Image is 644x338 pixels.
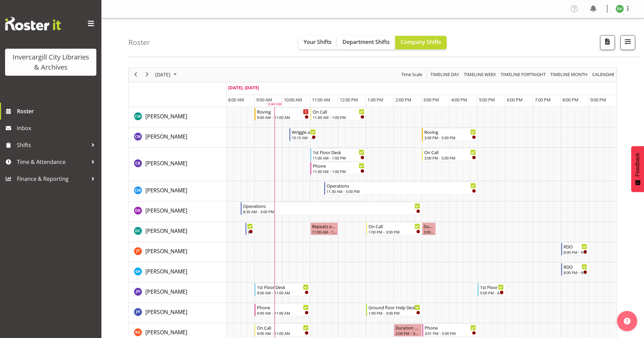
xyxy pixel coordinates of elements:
[143,70,152,79] button: Next
[310,148,366,161] div: Chris Broad"s event - 1st Floor Desk Begin From Monday, September 29, 2025 at 11:00:00 AM GMT+13:...
[304,38,332,46] span: Your Shifts
[564,270,587,275] div: 8:00 PM - 9:00 PM
[590,97,606,103] span: 9:00 PM
[480,284,504,290] div: 1st Floor Desk
[141,68,153,82] div: next period
[129,201,226,222] td: Debra Robinson resource
[313,108,364,115] div: On Call
[129,242,226,262] td: Glen Tomlinson resource
[145,113,187,120] span: [PERSON_NAME]
[631,146,644,192] button: Feedback - Show survey
[424,155,476,161] div: 3:00 PM - 5:00 PM
[145,308,187,316] a: [PERSON_NAME]
[257,310,309,316] div: 9:00 AM - 11:00 AM
[145,132,187,141] a: [PERSON_NAME]
[130,68,141,82] div: previous period
[129,222,226,242] td: Donald Cunningham resource
[154,70,180,79] button: September 2025
[368,229,420,235] div: 1:00 PM - 3:00 PM
[500,70,546,79] span: Timeline Fortnight
[327,189,476,194] div: 11:30 AM - 5:00 PM
[366,304,422,316] div: Jillian Hunter"s event - Ground floor Help Desk Begin From Monday, September 29, 2025 at 1:00:00 ...
[255,108,310,121] div: Catherine Wilson"s event - Roving Begin From Monday, September 29, 2025 at 9:00:00 AM GMT+13:00 E...
[145,187,187,194] span: [PERSON_NAME]
[310,222,338,235] div: Donald Cunningham"s event - Repeats every monday - Donald Cunningham Begin From Monday, September...
[129,262,226,283] td: Grace Roscoe-Squires resource
[17,140,88,150] span: Shifts
[327,182,476,189] div: Operations
[255,324,310,337] div: Katie Greene"s event - On Call Begin From Monday, September 29, 2025 at 9:00:00 AM GMT+13:00 Ends...
[145,247,187,255] a: [PERSON_NAME]
[145,267,187,275] a: [PERSON_NAME]
[145,288,187,295] span: [PERSON_NAME]
[129,107,226,127] td: Catherine Wilson resource
[145,186,187,194] a: [PERSON_NAME]
[255,304,310,316] div: Jillian Hunter"s event - Phone Begin From Monday, September 29, 2025 at 9:00:00 AM GMT+13:00 Ends...
[424,149,476,155] div: On Call
[396,331,420,336] div: 2:00 PM - 3:00 PM
[245,222,255,235] div: Donald Cunningham"s event - Newspapers Begin From Monday, September 29, 2025 at 8:40:00 AM GMT+13...
[243,209,420,214] div: 8:30 AM - 3:00 PM
[550,70,588,79] span: Timeline Month
[463,70,497,79] span: Timeline Week
[257,290,309,295] div: 9:00 AM - 11:00 AM
[340,97,358,103] span: 12:00 PM
[145,227,187,235] span: [PERSON_NAME]
[268,101,282,107] div: 9:44 AM
[368,223,420,230] div: On Call
[549,70,589,79] button: Timeline Month
[256,97,272,103] span: 9:00 AM
[564,243,587,250] div: RDO
[154,70,171,79] span: [DATE]
[478,283,505,296] div: Jill Harpur"s event - 1st Floor Desk Begin From Monday, September 29, 2025 at 5:00:00 PM GMT+13:0...
[145,207,187,215] a: [PERSON_NAME]
[310,108,366,121] div: Catherine Wilson"s event - On Call Begin From Monday, September 29, 2025 at 11:00:00 AM GMT+13:00...
[313,155,364,161] div: 11:00 AM - 1:00 PM
[401,70,423,79] span: Time Scale
[128,39,150,46] h4: Roster
[313,115,364,120] div: 11:00 AM - 1:00 PM
[17,157,88,167] span: Time & Attendance
[145,308,187,316] span: [PERSON_NAME]
[129,283,226,303] td: Jill Harpur resource
[17,106,98,116] span: Roster
[425,324,476,331] div: Phone
[620,35,635,50] button: Filter Shifts
[257,324,309,331] div: On Call
[342,38,390,46] span: Department Shifts
[337,36,395,49] button: Department Shifts
[145,112,187,120] a: [PERSON_NAME]
[401,38,441,46] span: Company Shifts
[292,128,315,135] div: Wriggle and Rhyme
[145,207,187,214] span: [PERSON_NAME]
[312,97,330,103] span: 11:00 AM
[313,162,364,169] div: Phone
[310,162,366,175] div: Chris Broad"s event - Phone Begin From Monday, September 29, 2025 at 11:00:00 AM GMT+13:00 Ends A...
[312,223,336,230] div: Repeats every [DATE] - [PERSON_NAME]
[145,160,187,167] span: [PERSON_NAME]
[480,290,504,295] div: 5:00 PM - 6:00 PM
[535,97,551,103] span: 7:00 PM
[367,97,383,103] span: 1:00 PM
[394,324,422,337] div: Katie Greene"s event - Duration 1 hours - Katie Greene Begin From Monday, September 29, 2025 at 2...
[257,331,309,336] div: 9:00 AM - 11:00 AM
[635,153,641,176] span: Feedback
[500,70,547,79] button: Fortnight
[423,97,439,103] span: 3:00 PM
[463,70,497,79] button: Timeline Week
[507,97,523,103] span: 6:00 PM
[313,149,364,155] div: 1st Floor Desk
[257,304,309,311] div: Phone
[592,70,615,79] span: calendar
[479,97,495,103] span: 5:00 PM
[424,135,476,140] div: 3:00 PM - 5:00 PM
[591,70,616,79] button: Month
[312,229,336,235] div: 11:00 AM - 12:00 PM
[424,229,434,235] div: 3:00 PM - 3:30 PM
[429,70,460,79] button: Timeline Day
[366,222,422,235] div: Donald Cunningham"s event - On Call Begin From Monday, September 29, 2025 at 1:00:00 PM GMT+13:00...
[5,17,61,30] img: Rosterit website logo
